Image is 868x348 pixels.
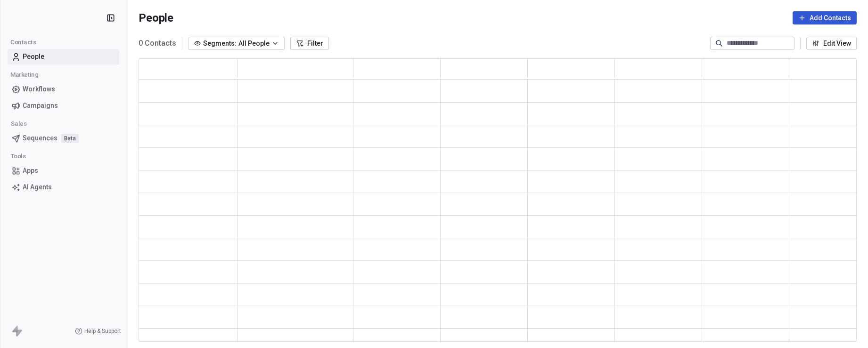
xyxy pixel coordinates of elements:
[23,133,57,143] span: Sequences
[75,327,121,335] a: Help & Support
[806,37,857,50] button: Edit View
[23,182,52,192] span: AI Agents
[23,101,58,111] span: Campaigns
[6,68,42,82] span: Marketing
[8,49,119,65] a: People
[238,39,270,49] span: All People
[7,149,30,163] span: Tools
[23,84,55,94] span: Workflows
[6,35,41,49] span: Contacts
[23,52,44,62] span: People
[8,98,119,113] a: Campaigns
[8,163,119,178] a: Apps
[8,179,119,195] a: AI Agents
[61,134,79,143] span: Beta
[8,81,119,97] a: Workflows
[290,37,329,50] button: Filter
[203,39,237,49] span: Segments:
[139,38,176,49] span: 0 Contacts
[7,117,31,131] span: Sales
[793,11,857,24] button: Add Contacts
[139,11,173,25] span: People
[23,166,38,176] span: Apps
[84,327,121,335] span: Help & Support
[8,130,119,146] a: SequencesBeta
